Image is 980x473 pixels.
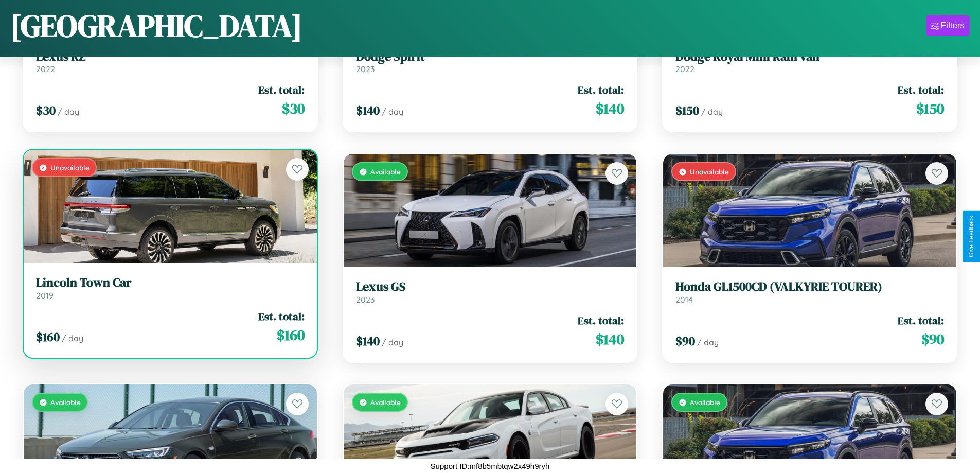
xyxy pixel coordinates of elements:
[50,163,90,172] span: Unavailable
[916,98,944,119] span: $ 150
[36,328,60,345] span: $ 160
[921,329,944,349] span: $ 90
[356,49,625,75] a: Dodge Spirit2023
[578,82,624,97] span: Est. total:
[926,15,970,36] button: Filters
[36,102,56,119] span: $ 30
[675,332,695,349] span: $ 90
[356,279,625,305] a: Lexus GS2023
[36,290,54,301] span: 2019
[898,313,944,328] span: Est. total:
[898,82,944,97] span: Est. total:
[675,49,944,75] a: Dodge Royal Mini Ram Van2022
[277,325,305,345] span: $ 160
[36,275,305,301] a: Lincoln Town Car2019
[675,64,694,74] span: 2022
[690,167,729,176] span: Unavailable
[941,21,965,31] div: Filters
[690,398,720,407] span: Available
[596,98,624,119] span: $ 140
[675,279,944,305] a: Honda GL1500CD (VALKYRIE TOURER)2014
[258,82,305,97] span: Est. total:
[596,329,624,349] span: $ 140
[258,309,305,324] span: Est. total:
[697,337,719,347] span: / day
[36,275,305,290] h3: Lincoln Town Car
[675,49,944,64] h3: Dodge Royal Mini Ram Van
[36,49,305,75] a: Lexus RZ2022
[370,398,401,407] span: Available
[675,294,693,305] span: 2014
[356,64,375,74] span: 2023
[356,102,380,119] span: $ 140
[675,279,944,294] h3: Honda GL1500CD (VALKYRIE TOURER)
[62,333,83,343] span: / day
[356,294,375,305] span: 2023
[382,107,403,117] span: / day
[370,167,401,176] span: Available
[382,337,403,347] span: / day
[50,398,81,407] span: Available
[675,102,699,119] span: $ 150
[10,5,302,47] h1: [GEOGRAPHIC_DATA]
[36,64,55,74] span: 2022
[356,279,625,294] h3: Lexus GS
[968,216,975,257] div: Give Feedback
[356,332,380,349] span: $ 140
[578,313,624,328] span: Est. total:
[701,107,723,117] span: / day
[58,107,79,117] span: / day
[431,459,550,473] p: Support ID: mf8b5mbtqw2x49h9ryh
[282,98,305,119] span: $ 30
